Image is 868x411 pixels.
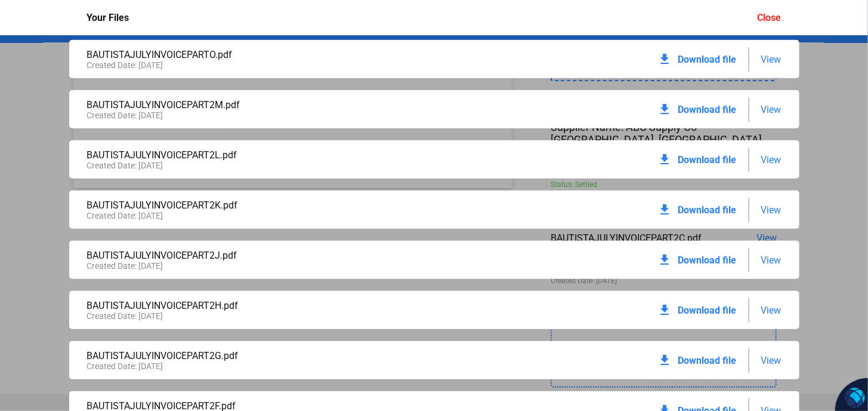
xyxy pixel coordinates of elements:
div: BAUTISTAJULYINVOICEPART2K.pdf [87,200,434,211]
mat-icon: download [658,353,672,367]
div: Your Files [87,12,129,23]
div: BAUTISTAJULYINVOICEPART2L.pdf [87,149,434,161]
div: Created Date: [DATE] [87,60,434,70]
div: BAUTISTAJULYINVOICEPART2J.pdf [87,250,434,261]
span: Download file [678,54,737,65]
div: BAUTISTAJULYINVOICEPARTO.pdf [87,49,434,60]
span: Download file [678,254,737,266]
span: View [761,355,781,366]
div: BAUTISTAJULYINVOICEPART2G.pdf [87,350,434,361]
mat-icon: download [658,52,672,66]
span: View [761,104,781,115]
div: Created Date: [DATE] [87,161,434,170]
span: View [761,154,781,165]
div: Created Date: [DATE] [87,261,434,271]
span: View [761,305,781,316]
mat-icon: download [658,203,672,217]
div: BAUTISTAJULYINVOICEPART2H.pdf [87,300,434,311]
span: Download file [678,305,737,316]
span: View [761,254,781,266]
div: Created Date: [DATE] [87,211,434,220]
mat-icon: download [658,253,672,267]
span: View [761,54,781,65]
div: Close [758,12,781,23]
span: Download file [678,355,737,366]
span: Download file [678,104,737,115]
div: Created Date: [DATE] [87,311,434,321]
div: BAUTISTAJULYINVOICEPART2M.pdf [87,99,434,111]
div: Created Date: [DATE] [87,361,434,371]
span: View [761,204,781,216]
mat-icon: download [658,152,672,167]
mat-icon: download [658,102,672,116]
span: Download file [678,204,737,216]
div: Created Date: [DATE] [87,111,434,120]
mat-icon: download [658,303,672,317]
span: Download file [678,154,737,165]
